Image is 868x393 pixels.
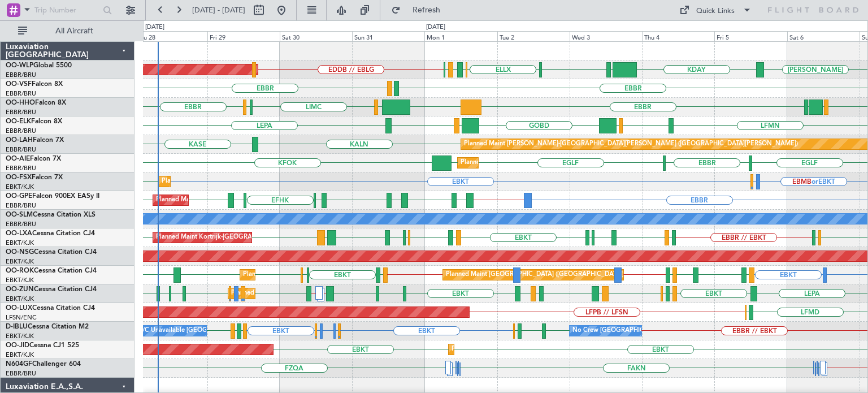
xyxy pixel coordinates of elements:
a: OO-ELKFalcon 8X [6,118,62,125]
a: OO-LAHFalcon 7X [6,137,64,144]
a: EBKT/KJK [6,332,34,340]
a: EBKT/KJK [6,183,34,191]
a: EBBR/BRU [6,145,36,154]
button: All Aircraft [12,22,123,40]
a: OO-ROKCessna Citation CJ4 [6,267,97,274]
div: Planned Maint Kortrijk-[GEOGRAPHIC_DATA] [243,266,375,283]
a: EBBR/BRU [6,108,36,116]
div: Planned Maint Kortrijk-[GEOGRAPHIC_DATA] [452,341,583,358]
span: OO-LUX [6,305,32,312]
a: OO-AIEFalcon 7X [6,156,61,162]
span: OO-WLP [6,62,33,69]
div: Thu 28 [134,31,207,41]
div: Quick Links [696,6,735,17]
a: EBKT/KJK [6,351,34,359]
a: EBBR/BRU [6,89,36,98]
a: EBBR/BRU [6,164,36,172]
a: EBBR/BRU [6,201,36,210]
span: OO-LAH [6,137,33,144]
a: EBKT/KJK [6,239,34,247]
div: Sun 31 [352,31,424,41]
div: Planned Maint [GEOGRAPHIC_DATA] ([GEOGRAPHIC_DATA]) [446,266,624,283]
a: OO-NSGCessna Citation CJ4 [6,249,97,256]
a: OO-SLMCessna Citation XLS [6,211,96,218]
span: OO-LXA [6,230,32,237]
span: OO-ROK [6,267,34,274]
a: OO-GPEFalcon 900EX EASy II [6,193,99,200]
a: OO-ZUNCessna Citation CJ4 [6,286,97,293]
div: Thu 4 [642,31,714,41]
span: OO-FSX [6,174,32,181]
a: D-IBLUCessna Citation M2 [6,323,89,330]
div: Planned Maint [GEOGRAPHIC_DATA] ([GEOGRAPHIC_DATA] National) [156,192,361,209]
div: Fri 29 [207,31,280,41]
button: Quick Links [674,1,757,19]
div: Planned Maint [GEOGRAPHIC_DATA] ([GEOGRAPHIC_DATA]) [461,154,639,171]
span: OO-VSF [6,81,32,88]
span: OO-ELK [6,118,31,125]
a: EBKT/KJK [6,276,34,284]
div: [DATE] [426,23,445,32]
div: Tue 2 [497,31,570,41]
a: EBKT/KJK [6,257,34,266]
a: EBBR/BRU [6,71,36,79]
div: Planned Maint Kortrijk-[GEOGRAPHIC_DATA] [231,285,363,302]
a: OO-HHOFalcon 8X [6,100,66,106]
a: N604GFChallenger 604 [6,361,81,368]
div: Mon 1 [424,31,497,41]
a: EBBR/BRU [6,369,36,378]
div: No Crew [GEOGRAPHIC_DATA] ([GEOGRAPHIC_DATA] National) [572,322,762,339]
span: OO-JID [6,342,29,349]
span: OO-SLM [6,211,33,218]
a: OO-JIDCessna CJ1 525 [6,342,79,349]
div: Wed 3 [570,31,642,41]
a: OO-FSXFalcon 7X [6,174,63,181]
span: D-IBLU [6,323,28,330]
span: OO-NSG [6,249,34,256]
a: EBBR/BRU [6,220,36,228]
span: OO-AIE [6,156,30,162]
a: LFSN/ENC [6,313,37,322]
a: OO-LUXCessna Citation CJ4 [6,305,95,312]
a: EBKT/KJK [6,295,34,303]
a: EBBR/BRU [6,127,36,135]
a: OO-WLPGlobal 5500 [6,62,72,69]
div: Planned Maint Kortrijk-[GEOGRAPHIC_DATA] [156,229,288,246]
div: Fri 5 [714,31,787,41]
input: Trip Number [34,2,99,19]
button: Refresh [386,1,454,19]
div: Planned Maint Kortrijk-[GEOGRAPHIC_DATA] [162,173,293,190]
div: Sat 6 [787,31,860,41]
span: All Aircraft [29,27,119,35]
div: [DATE] [145,23,164,32]
span: OO-HHO [6,100,35,106]
span: OO-ZUN [6,286,34,293]
span: N604GF [6,361,32,368]
span: [DATE] - [DATE] [192,5,245,15]
span: Refresh [403,6,450,14]
div: Planned Maint [PERSON_NAME]-[GEOGRAPHIC_DATA][PERSON_NAME] ([GEOGRAPHIC_DATA][PERSON_NAME]) [464,136,798,153]
div: Sat 30 [280,31,352,41]
a: OO-LXACessna Citation CJ4 [6,230,95,237]
span: OO-GPE [6,193,32,200]
a: OO-VSFFalcon 8X [6,81,63,88]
